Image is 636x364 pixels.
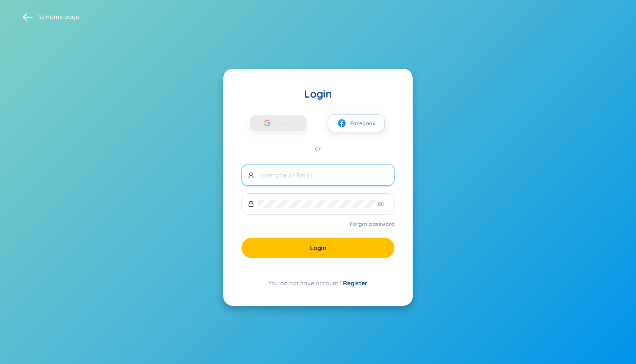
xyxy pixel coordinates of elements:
button: Google [250,115,307,131]
span: To [37,12,79,21]
span: Login [310,244,326,252]
a: Home page [45,13,79,20]
img: facebook [337,118,346,128]
button: Login [242,238,394,258]
div: Login [242,87,394,101]
input: Username or Email [258,171,388,179]
button: facebookFacebook [328,114,385,132]
div: You do not have account? [242,278,394,288]
a: Forgot password [350,220,394,228]
div: or [242,144,394,152]
span: lock [248,201,254,207]
a: Register [343,279,368,287]
span: eye-invisible [378,201,384,207]
span: user [248,172,254,178]
span: Facebook [350,119,376,128]
span: Google [274,115,296,131]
